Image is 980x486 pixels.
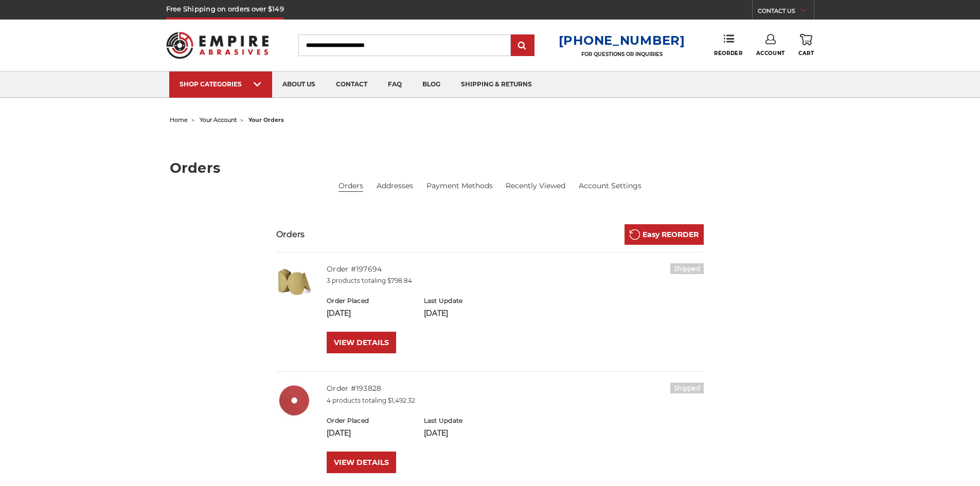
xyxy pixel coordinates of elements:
a: Order #193828 [327,384,381,393]
h3: Orders [276,228,305,241]
span: Reorder [714,50,742,57]
a: Easy REORDER [625,224,704,245]
a: Cart [798,34,814,57]
p: FOR QUESTIONS OR INQUIRIES [559,51,685,58]
a: [PHONE_NUMBER] [559,33,685,48]
a: Addresses [377,181,413,191]
a: home [170,116,188,123]
a: contact [326,71,378,98]
span: [DATE] [424,309,448,318]
img: 6" DA Sanding Discs on a Roll [276,263,312,299]
h6: Order Placed [327,416,413,425]
h6: Shipped [670,263,704,274]
a: Payment Methods [426,181,493,191]
h1: Orders [170,161,811,175]
a: faq [378,71,412,98]
a: your account [200,116,237,123]
li: Orders [338,181,363,192]
span: Cart [798,50,814,57]
a: Account Settings [579,181,642,191]
a: Order #197694 [327,264,382,274]
a: Reorder [714,34,742,56]
h6: Shipped [670,383,704,393]
a: shipping & returns [451,71,542,98]
h6: Last Update [424,416,510,425]
a: VIEW DETAILS [327,452,396,473]
p: 3 products totaling $798.84 [327,276,704,285]
span: [DATE] [327,309,351,318]
span: [DATE] [327,428,351,438]
a: about us [272,71,326,98]
img: Empire Abrasives [166,25,269,65]
input: Submit [512,35,533,56]
div: SHOP CATEGORIES [180,80,262,88]
h6: Order Placed [327,296,413,305]
a: VIEW DETAILS [327,332,396,353]
img: 5" x 7/8" Ceramic Resin Fibre Disc [276,383,312,419]
span: Account [756,50,785,57]
a: blog [412,71,451,98]
a: Recently Viewed [506,181,565,191]
span: your orders [248,116,284,123]
span: [DATE] [424,428,448,438]
h6: Last Update [424,296,510,305]
p: 4 products totaling $1,492.32 [327,396,704,405]
a: CONTACT US [758,5,814,20]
